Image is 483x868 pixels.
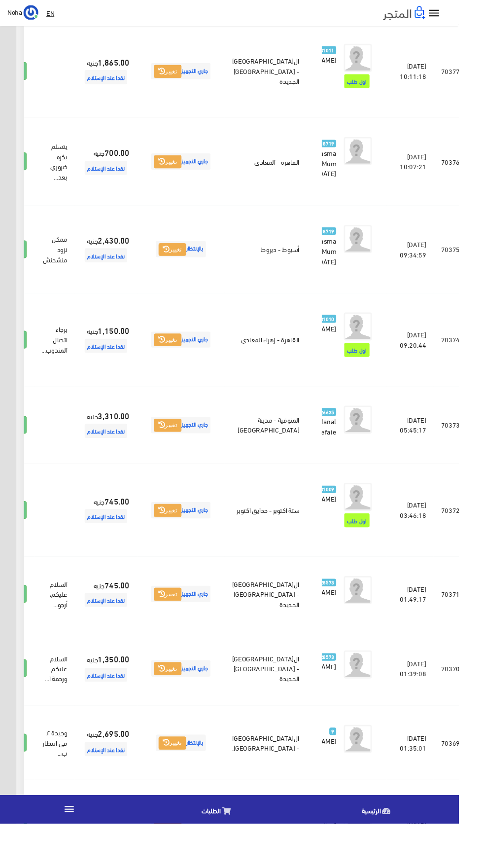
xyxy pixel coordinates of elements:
[362,237,392,267] img: avatar.png
[36,665,79,744] td: السلام عليكم ورحمة ا...
[25,5,40,21] img: ...
[237,309,323,407] td: القاهرة - زهراء المعادي
[335,430,354,438] span: 26635
[36,217,79,309] td: ممكن نزود منشحنش
[36,309,79,407] td: برجاء اتصال المندوب...
[159,439,222,457] span: جاري التجهيز
[159,350,222,367] span: جاري التجهيز
[110,154,137,167] strong: 700.00
[159,162,222,179] span: جاري التجهيز
[408,407,457,489] td: [DATE] 05:45:17
[237,124,323,217] td: القاهرة - المعادي
[363,362,389,376] span: اول طلب
[89,357,134,372] span: نقدا عند الإستلام
[89,625,134,640] span: نقدا عند الإستلام
[362,764,392,794] img: avatar.png
[49,7,57,20] u: EN
[89,262,134,277] span: نقدا عند الإستلام
[162,531,191,545] button: تغيير
[408,309,457,407] td: [DATE] 09:20:44
[237,665,323,744] td: ال[GEOGRAPHIC_DATA] - [GEOGRAPHIC_DATA] الجديدة
[362,509,392,539] img: avatar.png
[8,6,23,19] span: Noha
[335,512,354,520] span: 31009
[89,170,134,184] span: نقدا عند الإستلام
[164,254,217,271] span: بالإنتظار
[335,332,354,340] span: 31010
[339,686,354,707] a: 28573 [PERSON_NAME]
[89,447,134,462] span: نقدا عند الإستلام
[103,59,137,72] strong: 1,865.00
[362,46,392,76] img: avatar.png
[362,686,392,715] img: avatar.png
[36,587,79,665] td: السلام عليكم، أرجو...
[159,617,222,635] span: جاري التجهيز
[339,145,354,188] a: 18719 Basma Mum [DATE]
[45,5,61,23] a: EN
[237,744,323,822] td: ال[GEOGRAPHIC_DATA] - [GEOGRAPHIC_DATA].
[162,69,191,82] button: تغيير
[167,256,196,270] button: تغيير
[237,217,323,309] td: أسيوط - ديروط
[404,6,448,21] img: .
[314,840,483,866] a: الرئيسية
[339,509,354,531] a: 31009 [PERSON_NAME]
[159,67,222,84] span: جاري التجهيز
[79,587,144,665] td: جنيه
[159,529,222,546] span: جاري التجهيز
[408,489,457,587] td: [DATE] 03:46:18
[162,164,191,178] button: تغيير
[162,352,191,365] button: تغيير
[329,437,354,462] span: Manal Elrefaie
[67,846,79,859] i: 
[162,441,191,455] button: تغيير
[339,237,354,281] a: 18719 Basma Mum [DATE]
[335,240,354,248] span: 18719
[36,744,79,822] td: وجيدة ٢. في انتظار ب...
[362,607,392,637] img: avatar.png
[89,74,134,89] span: نقدا عند الإستلام
[408,665,457,744] td: [DATE] 01:39:08
[408,744,457,822] td: [DATE] 01:35:01
[79,124,144,217] td: جنيه
[164,774,217,792] span: بالإنتظار
[103,247,137,259] strong: 2,430.00
[335,688,354,697] span: 28573
[408,124,457,217] td: [DATE] 10:07:21
[339,764,354,786] a: 9 [PERSON_NAME]
[159,696,222,713] span: جاري التجهيز
[339,607,354,629] a: 28573 [PERSON_NAME]
[146,840,314,866] a: الطلبات
[362,145,392,174] img: avatar.png
[339,428,354,460] a: 26635 Manal Elrefaie
[79,26,144,124] td: جنيه
[36,124,79,217] td: يتسلم بكره ضروري بعد...
[237,587,323,665] td: ال[GEOGRAPHIC_DATA] - [GEOGRAPHIC_DATA] الجديدة
[89,704,134,719] span: نقدا عند الإستلام
[103,432,137,444] strong: 3,310.00
[335,147,354,156] span: 18719
[362,428,392,457] img: avatar.png
[339,46,354,68] a: 31011 [PERSON_NAME]
[237,489,323,587] td: ستة اكتوبر - حدايق اكتوبر
[237,407,323,489] td: المنوفية - مدينة [GEOGRAPHIC_DATA]
[89,537,134,551] span: نقدا عند الإستلام
[79,309,144,407] td: جنيه
[363,78,389,93] span: اول طلب
[363,541,389,556] span: اول طلب
[381,848,401,860] span: الرئيسية
[347,767,354,775] span: 9
[339,329,354,351] a: 31010 [PERSON_NAME]
[8,5,40,21] a: ... Noha
[335,610,354,618] span: 28573
[12,800,49,838] iframe: Drift Widget Chat Controller
[79,407,144,489] td: جنيه
[408,217,457,309] td: [DATE] 09:34:59
[103,342,137,355] strong: 1,150.00
[237,26,323,124] td: ال[GEOGRAPHIC_DATA] - [GEOGRAPHIC_DATA] الجديدة
[212,848,233,860] span: الطلبات
[79,744,144,822] td: جنيه
[408,587,457,665] td: [DATE] 01:49:17
[103,688,137,701] strong: 1,350.00
[167,776,196,790] button: تغيير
